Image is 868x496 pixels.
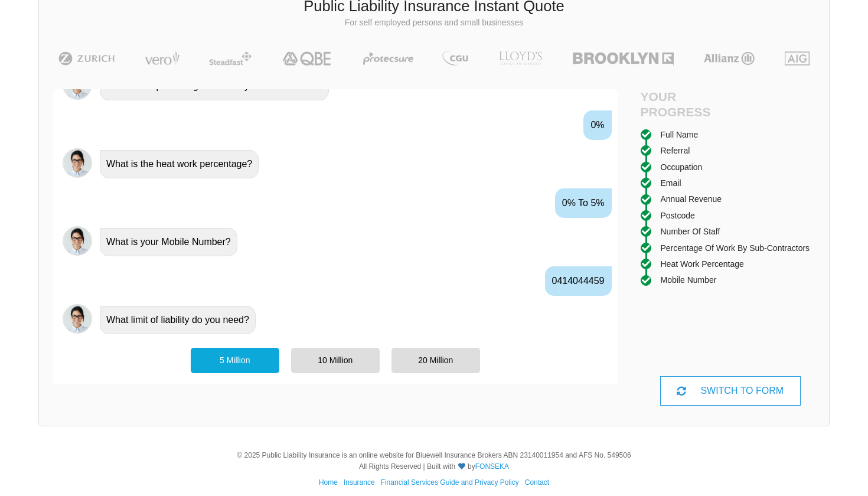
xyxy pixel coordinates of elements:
[492,51,549,66] img: LLOYD's | Public Liability Insurance
[555,188,612,218] div: 0% to 5%
[139,51,185,66] img: Vero | Public Liability Insurance
[661,225,720,238] div: Number of staff
[641,89,730,119] h4: Your Progress
[63,304,92,334] img: Chatbot | PLI
[475,462,509,471] a: FONSEKA
[661,177,681,190] div: Email
[191,348,279,373] div: 5 Million
[358,51,418,66] img: Protecsure | Public Liability Insurance
[698,51,761,66] img: Allianz | Public Liability Insurance
[100,150,259,178] div: What is the heat work percentage?
[100,306,256,334] div: What limit of liability do you need?
[319,478,338,487] a: Home
[661,192,722,205] div: Annual Revenue
[661,144,690,157] div: Referral
[291,348,380,373] div: 10 Million
[568,51,678,66] img: Brooklyn | Public Liability Insurance
[53,51,120,66] img: Zurich | Public Liability Insurance
[661,242,810,254] div: Percentage of work by sub-contractors
[661,128,699,141] div: Full Name
[63,148,92,178] img: Chatbot | PLI
[545,266,612,296] div: 0414044459
[780,51,815,66] img: AIG | Public Liability Insurance
[100,228,237,256] div: What is your Mobile Number?
[391,348,480,373] div: 20 Million
[583,110,611,140] div: 0%
[661,209,695,222] div: Postcode
[63,226,92,256] img: Chatbot | PLI
[661,257,744,270] div: Heat work percentage
[438,51,473,66] img: CGU | Public Liability Insurance
[344,478,375,487] a: Insurance
[48,17,820,29] p: For self employed persons and small businesses
[381,478,519,487] a: Financial Services Guide and Privacy Policy
[661,161,703,174] div: Occupation
[660,376,801,406] div: SWITCH TO FORM
[276,51,340,66] img: QBE | Public Liability Insurance
[661,273,717,286] div: Mobile Number
[525,478,549,487] a: Contact
[204,51,256,66] img: Steadfast | Public Liability Insurance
